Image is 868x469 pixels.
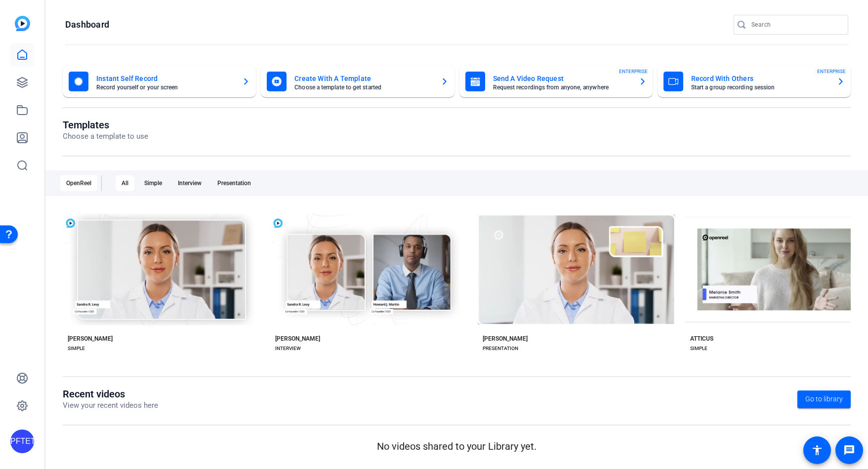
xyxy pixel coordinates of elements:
[63,131,148,142] p: Choose a template to use
[63,400,158,411] p: View your recent videos here
[690,335,713,343] div: ATTICUS
[63,388,158,400] h1: Recent videos
[96,73,234,84] mat-card-title: Instant Self Record
[493,73,631,84] mat-card-title: Send A Video Request
[63,66,256,97] button: Instant Self RecordRecord yourself or your screen
[275,335,320,343] div: [PERSON_NAME]
[294,84,432,90] mat-card-subtitle: Choose a template to get started
[817,68,846,75] span: ENTERPRISE
[96,84,234,90] mat-card-subtitle: Record yourself or your screen
[65,19,109,31] h1: Dashboard
[805,394,843,404] span: Go to library
[459,66,653,97] button: Send A Video RequestRequest recordings from anyone, anywhereENTERPRISE
[294,73,432,84] mat-card-title: Create With A Template
[60,175,97,191] div: OpenReel
[691,73,829,84] mat-card-title: Record With Others
[10,430,34,453] div: PFTETOAI
[483,345,518,352] div: PRESENTATION
[751,19,840,31] input: Search
[691,84,829,90] mat-card-subtitle: Start a group recording session
[690,345,707,352] div: SIMPLE
[493,84,631,90] mat-card-subtitle: Request recordings from anyone, anywhere
[172,175,207,191] div: Interview
[619,68,648,75] span: ENTERPRISE
[658,66,851,97] button: Record With OthersStart a group recording sessionENTERPRISE
[116,175,134,191] div: All
[211,175,257,191] div: Presentation
[15,16,30,31] img: blue-gradient.svg
[261,66,454,97] button: Create With A TemplateChoose a template to get started
[797,391,851,408] a: Go to library
[275,345,301,352] div: INTERVIEW
[63,119,148,131] h1: Templates
[68,345,85,352] div: SIMPLE
[63,439,851,454] p: No videos shared to your Library yet.
[843,444,855,456] mat-icon: message
[483,335,528,343] div: [PERSON_NAME]
[68,335,113,343] div: [PERSON_NAME]
[138,175,168,191] div: Simple
[811,444,823,456] mat-icon: accessibility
